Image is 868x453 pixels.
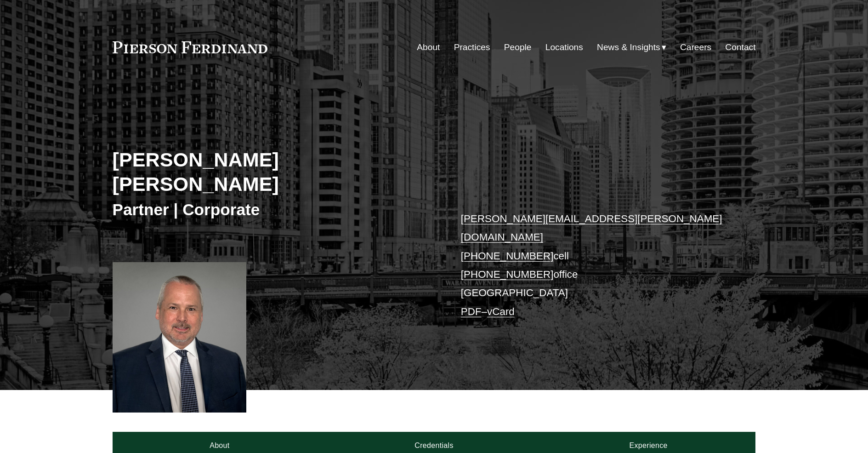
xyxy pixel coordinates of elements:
[461,269,554,280] a: [PHONE_NUMBER]
[504,39,532,56] a: People
[461,250,554,262] a: [PHONE_NUMBER]
[545,39,583,56] a: Locations
[417,39,440,56] a: About
[113,148,434,196] h2: [PERSON_NAME] [PERSON_NAME]
[461,213,722,243] a: [PERSON_NAME][EMAIL_ADDRESS][PERSON_NAME][DOMAIN_NAME]
[725,39,755,56] a: Contact
[454,39,490,56] a: Practices
[487,306,515,317] a: vCard
[597,39,666,56] a: folder dropdown
[461,306,482,317] a: PDF
[680,39,711,56] a: Careers
[113,200,434,220] h3: Partner | Corporate
[461,210,729,321] p: cell office [GEOGRAPHIC_DATA] –
[597,40,660,56] span: News & Insights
